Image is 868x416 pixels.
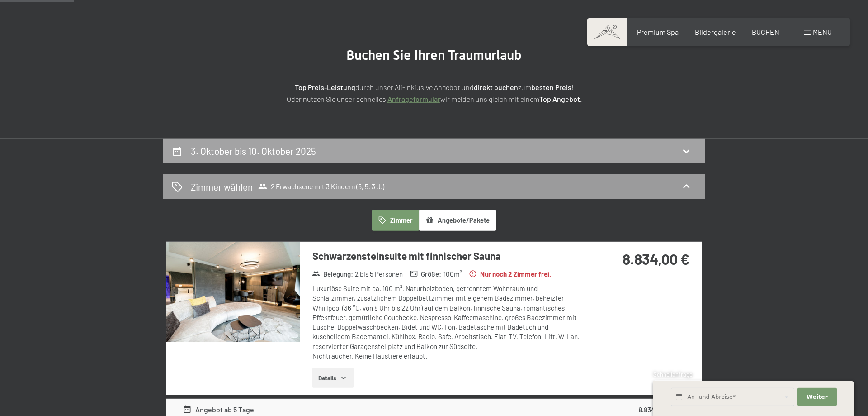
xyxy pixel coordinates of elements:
strong: besten Preis [531,83,571,91]
div: Luxuriöse Suite mit ca. 100 m², Naturholzboden, getrenntem Wohnraum und Schlafzimmer, zusätzliche... [312,284,581,361]
span: 2 bis 5 Personen [355,269,403,279]
button: Weiter [797,388,836,406]
div: Angebot ab 5 Tage [183,404,255,415]
h2: 3. Oktober bis 10. Oktober 2025 [191,145,316,157]
span: 2 Erwachsene mit 3 Kindern (5, 5, 3 J.) [258,182,384,191]
button: Details [312,368,354,388]
h3: Schwarzensteinsuite mit finnischer Sauna [312,249,581,263]
button: Zimmer [372,210,419,231]
a: Premium Spa [637,28,679,36]
a: Bildergalerie [695,28,736,36]
strong: Belegung : [312,269,353,279]
span: Buchen Sie Ihren Traumurlaub [346,47,522,63]
span: Menü [813,28,832,36]
a: Anfrageformular [387,95,440,103]
strong: Top Preis-Leistung [295,83,355,91]
strong: direkt buchen [474,83,518,91]
strong: 8.834,00 € [638,405,671,414]
span: 100 m² [443,269,462,279]
h2: Zimmer wählen [191,180,253,193]
a: BUCHEN [752,28,779,36]
span: Weiter [807,393,828,401]
span: Schnellanfrage [653,371,693,378]
p: durch unser All-inklusive Angebot und zum ! Oder nutzen Sie unser schnelles wir melden uns gleich... [208,81,660,105]
img: mss_renderimg.php [166,242,300,342]
button: Angebote/Pakete [419,210,496,231]
strong: Nur noch 2 Zimmer frei. [469,269,551,279]
strong: Größe : [410,269,442,279]
strong: Top Angebot. [539,95,582,103]
strong: 8.834,00 € [623,250,689,268]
